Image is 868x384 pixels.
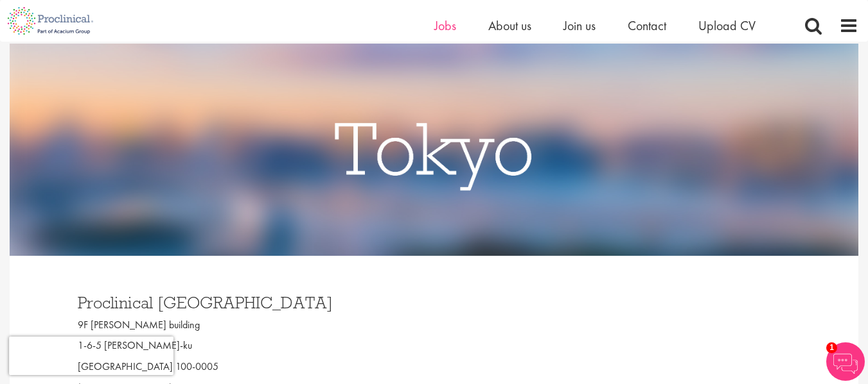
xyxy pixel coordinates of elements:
iframe: reCAPTCHA [9,337,173,375]
p: 9F [PERSON_NAME] building [78,318,425,333]
img: Chatbot [826,342,865,381]
a: Jobs [434,17,456,34]
a: About us [488,17,531,34]
a: Join us [563,17,596,34]
a: Upload CV [698,17,756,34]
p: 1-6-5 [PERSON_NAME]-ku [78,338,425,353]
h3: Proclinical [GEOGRAPHIC_DATA] [78,294,425,311]
a: Contact [628,17,666,34]
p: [GEOGRAPHIC_DATA] 100-0005 [78,360,425,374]
span: 1 [826,342,837,353]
